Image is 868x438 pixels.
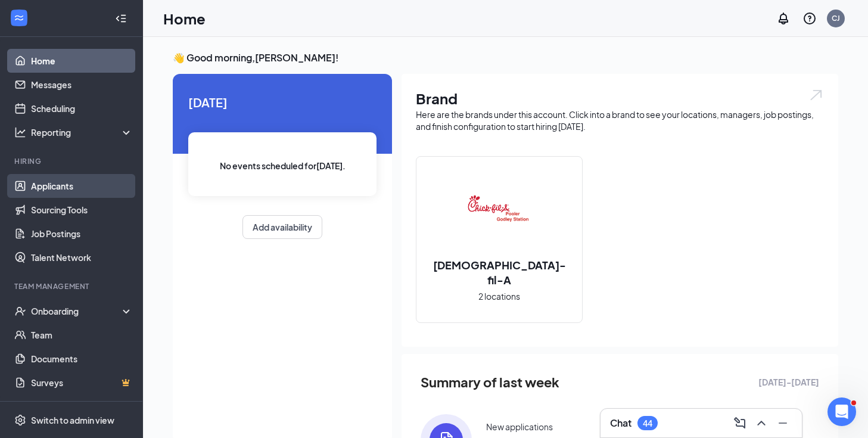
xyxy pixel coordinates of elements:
[416,108,824,132] div: Here are the brands under this account. Click into a brand to see your locations, managers, job p...
[31,305,123,317] div: Onboarding
[242,215,322,239] button: Add availability
[776,416,790,430] svg: Minimize
[31,222,133,246] a: Job Postings
[758,375,819,389] span: [DATE] - [DATE]
[31,371,133,394] a: SurveysCrown
[220,159,346,172] span: No events scheduled for [DATE] .
[416,88,824,108] h1: Brand
[31,126,133,138] div: Reporting
[776,11,791,26] svg: Notifications
[115,13,127,24] svg: Collapse
[486,421,553,433] div: New applications
[14,305,26,317] svg: UserCheck
[14,281,130,291] div: Team Management
[754,416,769,430] svg: ChevronUp
[730,414,749,433] button: ComposeMessage
[461,176,537,253] img: Chick-fil-A
[643,418,652,428] div: 44
[752,414,771,433] button: ChevronUp
[173,51,838,64] h3: 👋 Good morning, [PERSON_NAME] !
[31,174,133,198] a: Applicants
[610,417,631,430] h3: Chat
[31,73,133,97] a: Messages
[13,12,25,24] svg: WorkstreamLogo
[773,414,792,433] button: Minimize
[31,323,133,347] a: Team
[827,397,856,426] iframe: Intercom live chat
[416,257,582,287] h2: [DEMOGRAPHIC_DATA]-fil-A
[31,198,133,222] a: Sourcing Tools
[31,49,133,73] a: Home
[832,13,840,23] div: CJ
[733,416,747,430] svg: ComposeMessage
[163,8,206,29] h1: Home
[478,290,520,303] span: 2 locations
[31,246,133,269] a: Talent Network
[14,156,130,166] div: Hiring
[31,97,133,120] a: Scheduling
[421,372,559,393] span: Summary of last week
[31,414,114,426] div: Switch to admin view
[14,126,26,138] svg: Analysis
[808,88,824,102] img: open.6027fd2a22e1237b5b06.svg
[14,414,26,426] svg: Settings
[802,11,817,26] svg: QuestionInfo
[188,93,377,111] span: [DATE]
[31,347,133,371] a: Documents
